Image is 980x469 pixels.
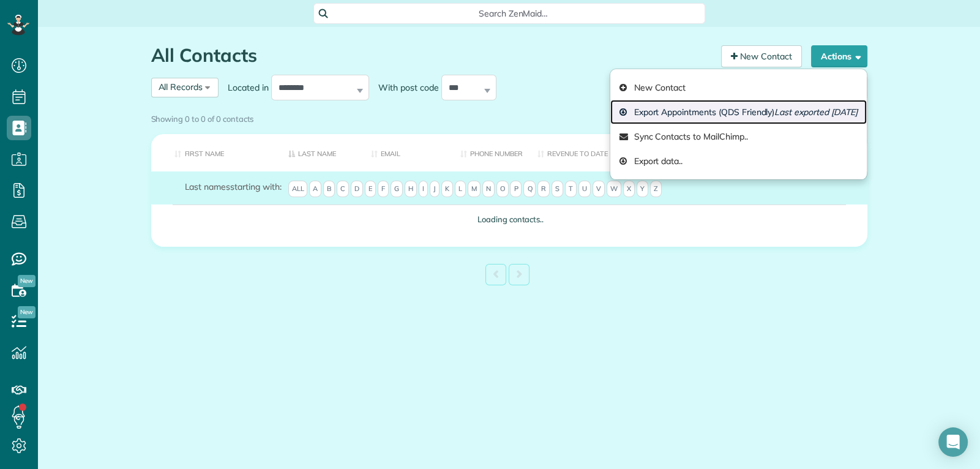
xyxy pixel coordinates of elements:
[151,204,867,234] td: Loading contacts..
[405,181,417,198] span: H
[610,75,867,100] a: New Contact
[151,134,279,171] th: First Name: activate to sort column ascending
[610,124,867,149] a: Sync Contacts to MailChimp..
[455,181,466,198] span: L
[18,275,36,287] span: New
[565,181,577,198] span: T
[151,108,867,125] div: Showing 0 to 0 of 0 contacts
[219,81,271,94] label: Located in
[151,45,712,66] h1: All Contacts
[774,107,857,118] em: Last exported [DATE]
[185,181,231,192] span: Last names
[578,181,591,198] span: U
[159,81,203,92] span: All Records
[552,181,563,198] span: S
[369,81,441,94] label: With post code
[288,181,308,198] span: All
[279,134,362,171] th: Last Name: activate to sort column descending
[18,306,36,318] span: New
[391,181,403,198] span: G
[528,134,630,171] th: Revenue to Date: activate to sort column ascending
[323,181,335,198] span: B
[430,181,440,198] span: J
[523,181,536,198] span: Q
[496,181,509,198] span: O
[607,181,621,198] span: W
[938,427,968,457] div: Open Intercom Messenger
[362,134,451,171] th: Email: activate to sort column ascending
[637,181,648,198] span: Y
[593,181,605,198] span: V
[510,181,522,198] span: P
[623,181,635,198] span: X
[721,45,802,67] a: New Contact
[365,181,376,198] span: E
[185,181,282,193] label: starting with:
[441,181,453,198] span: K
[482,181,495,198] span: N
[351,181,363,198] span: D
[610,100,867,124] a: Export Appointments (QDS Friendly)Last exported [DATE]
[378,181,389,198] span: F
[650,181,662,198] span: Z
[811,45,867,67] button: Actions
[451,134,528,171] th: Phone number: activate to sort column ascending
[309,181,321,198] span: A
[419,181,428,198] span: I
[537,181,550,198] span: R
[610,149,867,173] a: Export data..
[337,181,349,198] span: C
[468,181,481,198] span: M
